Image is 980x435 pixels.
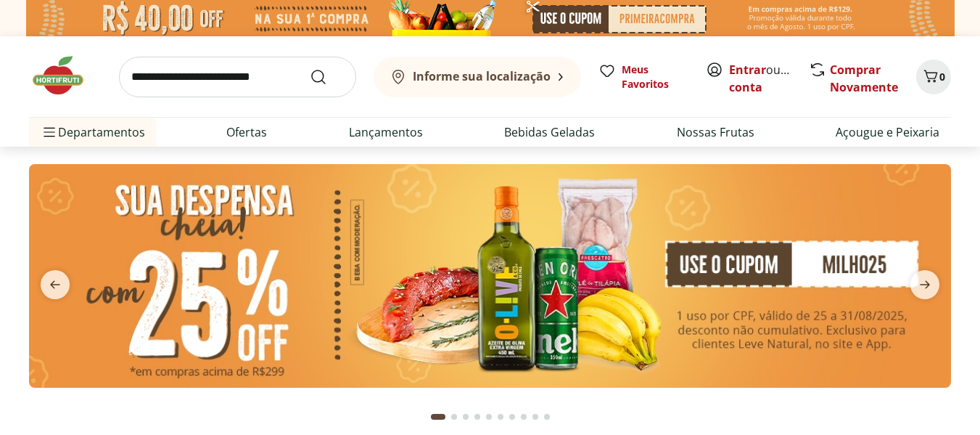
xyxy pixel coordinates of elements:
[729,61,794,96] span: ou
[226,123,267,141] a: Ofertas
[483,399,495,434] button: Go to page 5 from fs-carousel
[41,115,145,150] span: Departamentos
[495,399,506,434] button: Go to page 6 from fs-carousel
[349,123,423,141] a: Lançamentos
[518,399,530,434] button: Go to page 8 from fs-carousel
[622,62,688,92] span: Meus Favoritos
[472,399,483,434] button: Go to page 4 from fs-carousel
[374,57,581,97] button: Informe sua localização
[916,60,951,94] button: Carrinho
[677,123,754,141] a: Nossas Frutas
[729,62,809,95] a: Criar conta
[119,57,356,97] input: search
[29,164,951,388] img: cupom
[504,123,595,141] a: Bebidas Geladas
[729,62,766,78] a: Entrar
[428,399,448,434] button: Current page from fs-carousel
[530,399,541,434] button: Go to page 9 from fs-carousel
[541,399,553,434] button: Go to page 10 from fs-carousel
[899,270,951,299] button: next
[506,399,518,434] button: Go to page 7 from fs-carousel
[460,399,472,434] button: Go to page 3 from fs-carousel
[29,270,81,299] button: previous
[836,123,939,141] a: Açougue e Peixaria
[448,399,460,434] button: Go to page 2 from fs-carousel
[939,70,945,84] span: 0
[41,115,58,150] button: Menu
[29,54,102,97] img: Hortifruti
[830,62,898,95] a: Comprar Novamente
[413,68,551,84] b: Informe sua localização
[310,68,345,86] button: Submit Search
[598,62,688,92] a: Meus Favoritos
